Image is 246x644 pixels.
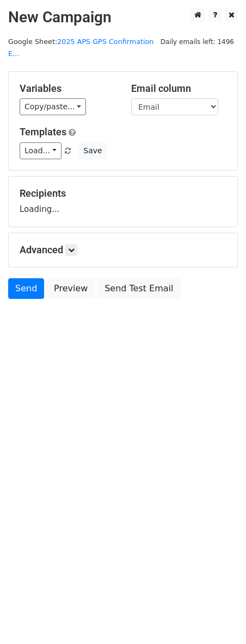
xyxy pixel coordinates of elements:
h5: Recipients [20,187,226,199]
h5: Variables [20,83,115,95]
span: Daily emails left: 1496 [157,36,238,48]
a: Preview [47,278,95,299]
a: 2025 APS GPS Confirmation E... [8,37,153,58]
a: Copy/paste... [20,98,86,115]
a: Load... [20,142,61,159]
a: Send Test Email [97,278,180,299]
div: Loading... [20,187,226,216]
h5: Advanced [20,244,226,256]
a: Templates [20,126,66,137]
small: Google Sheet: [8,37,153,58]
h2: New Campaign [8,8,238,27]
a: Daily emails left: 1496 [157,37,238,46]
a: Send [8,278,44,299]
button: Save [78,142,107,159]
h5: Email column [131,83,226,95]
